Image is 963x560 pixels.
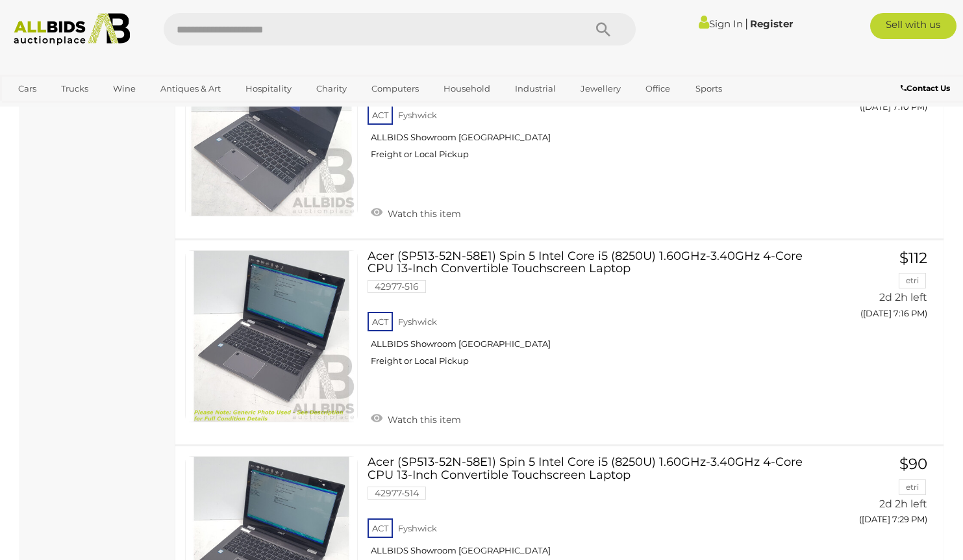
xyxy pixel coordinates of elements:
[637,78,679,99] a: Office
[152,78,229,99] a: Antiques & Art
[825,44,931,120] a: $96 etri 2d 2h left ([DATE] 7:10 PM)
[901,81,953,95] a: Contact Us
[825,456,931,532] a: $90 etri 2d 2h left ([DATE] 7:29 PM)
[507,78,564,99] a: Industrial
[687,78,731,99] a: Sports
[53,78,97,99] a: Trucks
[870,13,957,39] a: Sell with us
[825,250,931,326] a: $112 etri 2d 2h left ([DATE] 7:16 PM)
[368,409,464,428] a: Watch this item
[7,13,137,45] img: Allbids.com.au
[377,250,806,377] a: Acer (SP513-52N-58E1) Spin 5 Intel Core i5 (8250U) 1.60GHz-3.40GHz 4-Core CPU 13-Inch Convertible...
[384,414,461,426] span: Watch this item
[699,18,743,30] a: Sign In
[363,78,427,99] a: Computers
[384,208,461,220] span: Watch this item
[750,18,793,30] a: Register
[10,78,45,99] a: Cars
[571,13,636,45] button: Search
[572,78,629,99] a: Jewellery
[10,100,119,121] a: [GEOGRAPHIC_DATA]
[237,78,300,99] a: Hospitality
[901,83,950,93] b: Contact Us
[105,78,144,99] a: Wine
[308,78,355,99] a: Charity
[899,249,927,267] span: $112
[745,16,748,31] span: |
[899,455,927,473] span: $90
[377,44,806,170] a: Acer (SP513-52N-58E1) Spin 5 Intel Core i5 (8250U) 1.60GHz-3.40GHz 4-Core CPU 13-Inch Convertible...
[435,78,499,99] a: Household
[368,203,464,222] a: Watch this item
